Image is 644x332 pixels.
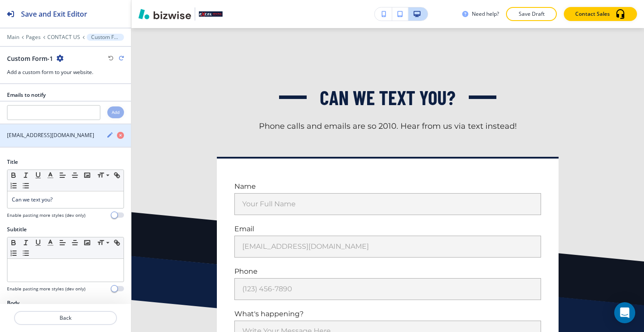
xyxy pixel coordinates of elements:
[7,226,27,233] h2: Subtitle
[472,10,499,18] h3: Need help?
[506,7,557,21] button: Save Draft
[575,10,610,18] p: Contact Sales
[199,11,223,17] img: Your Logo
[21,9,87,19] h2: Save and Exit Editor
[234,181,541,191] p: Name
[234,309,541,319] p: What's happening?
[259,121,517,132] p: Phone calls and emails are so 2010. Hear from us via text instead!
[7,68,124,76] h3: Add a custom form to your website.
[112,109,120,116] h4: Add
[7,158,18,166] h2: Title
[564,7,637,21] button: Contact Sales
[26,34,41,40] button: Pages
[517,10,545,18] p: Save Draft
[7,286,85,292] h4: Enable pasting more styles (dev only)
[7,91,46,99] h2: Emails to notify
[234,266,541,276] p: Phone
[320,85,456,109] span: Can we text you?
[234,224,541,234] p: Email
[12,196,53,203] span: Can we text you?
[91,34,120,40] p: Custom Form-1
[7,34,19,40] button: Main
[87,34,124,41] button: Custom Form-1
[7,54,53,63] h2: Custom Form-1
[7,131,94,139] h4: [EMAIL_ADDRESS][DOMAIN_NAME]
[614,302,635,323] div: Open Intercom Messenger
[47,34,80,40] button: CONTACT US
[15,314,116,322] p: Back
[7,212,85,219] h4: Enable pasting more styles (dev only)
[14,311,117,325] button: Back
[138,9,191,19] img: Bizwise Logo
[7,299,19,307] h2: Body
